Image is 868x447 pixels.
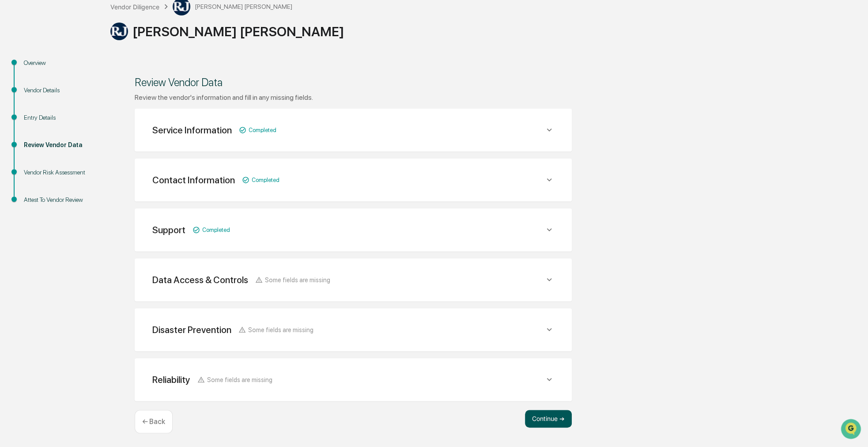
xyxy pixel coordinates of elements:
a: 🔎Data Lookup [5,170,59,186]
span: Completed [252,177,279,183]
div: Support [152,224,185,235]
div: Entry Details [24,113,96,122]
div: Service InformationCompleted [145,119,561,141]
span: Attestations [73,156,109,165]
img: 1746055101610-c473b297-6a78-478c-a979-82029cc54cd1 [9,67,25,83]
div: Overview [24,58,96,68]
div: Start new chat [40,67,145,76]
div: Disaster PreventionSome fields are missing [145,319,561,341]
span: Data Lookup [18,173,56,182]
div: Vendor Diligence [110,3,159,11]
div: Review the vendor's information and fill in any missing fields. [135,93,572,102]
div: 🖐️ [9,157,16,164]
span: [PERSON_NAME] [27,120,72,127]
img: Sigrid Alegria [9,111,23,125]
p: ← Back [142,417,165,426]
div: [PERSON_NAME] [PERSON_NAME] [110,23,864,40]
iframe: Open customer support [840,418,864,442]
a: Powered byPylon [62,194,107,201]
span: • [73,120,76,127]
div: Contact InformationCompleted [145,169,561,191]
div: SupportCompleted [145,219,561,241]
div: Vendor Details [24,86,96,95]
div: Service Information [152,125,232,136]
span: Some fields are missing [248,326,313,333]
div: Vendor Risk Assessment [24,168,96,177]
p: How can we help? [9,18,161,32]
div: Data Access & ControlsSome fields are missing [145,269,561,291]
div: Disaster Prevention [152,324,231,335]
span: [DATE] [78,120,96,127]
a: 🗄️Attestations [60,153,113,169]
div: Reliability [152,374,190,385]
span: Some fields are missing [265,276,330,284]
span: Completed [249,127,276,133]
div: Past conversations [9,98,59,105]
a: 🖐️Preclearance [5,153,60,169]
img: Vendor Logo [110,23,128,40]
span: Preclearance [18,156,57,165]
div: We're available if you need us! [40,76,121,83]
span: Some fields are missing [207,376,272,383]
button: See all [137,96,161,106]
button: Continue ➔ [525,410,572,428]
span: Pylon [88,195,107,201]
div: 🗄️ [64,157,71,164]
div: ReliabilitySome fields are missing [145,369,561,390]
div: Review Vendor Data [135,76,572,89]
div: Review Vendor Data [24,140,96,150]
div: 🔎 [9,174,16,181]
div: Data Access & Controls [152,274,248,285]
img: 8933085812038_c878075ebb4cc5468115_72.jpg [19,67,34,83]
div: Attest To Vendor Review [24,195,96,205]
button: Start new chat [150,70,161,80]
span: Completed [202,227,230,233]
div: Contact Information [152,174,235,186]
